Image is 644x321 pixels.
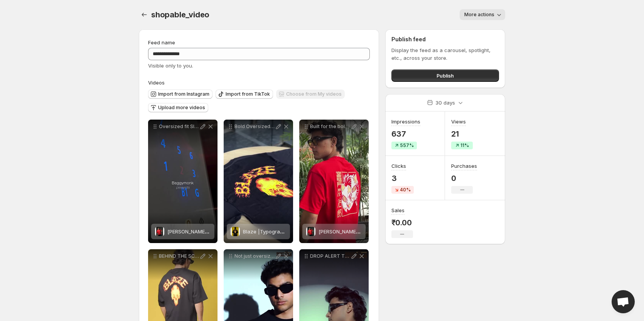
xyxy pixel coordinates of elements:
[167,228,245,235] span: [PERSON_NAME] oversized tshirt
[159,253,199,259] p: BEHIND THE SCENE bts trending explore trendingreels ootd explorepage fashion joysharma baggymonk
[148,120,217,243] div: Oversized fit Slayer energy Rock the streets like a [GEOGRAPHIC_DATA] [PERSON_NAME] TEE now live ...
[159,123,199,130] p: Oversized fit Slayer energy Rock the streets like a [GEOGRAPHIC_DATA] [PERSON_NAME] TEE now live ...
[226,91,270,97] span: Import from TikTok
[391,46,499,62] p: Display the feed as a carousel, spotlight, etc., across your store.
[437,72,454,79] span: Publish
[158,105,205,111] span: Upload more videos
[243,228,334,235] span: Blaze |Typography| Oversized T-shirt
[224,120,293,243] div: Bold Oversized Undeniably You This isnt just streetwear its a whole statement BaggyMonk drops are...
[391,69,499,82] button: Publish
[148,90,212,99] button: Import from Instagram
[391,174,414,183] p: 3
[148,79,165,86] span: Videos
[148,39,175,46] span: Feed name
[451,174,477,183] p: 0
[460,142,469,149] span: 11%
[234,253,275,259] p: Not just oversized its overthought Drop into the drift
[464,12,494,18] span: More actions
[299,120,369,243] div: Built for the bold Crafted to stand out Not just a print its a statement Oversized Heavyweight Un...
[234,123,275,130] p: Bold Oversized Undeniably You This isnt just streetwear its a whole statement BaggyMonk drops are...
[612,290,635,313] a: Open chat
[158,91,209,97] span: Import from Instagram
[391,162,406,170] h3: Clicks
[391,35,499,43] h2: Publish feed
[391,206,405,214] h3: Sales
[451,162,477,170] h3: Purchases
[435,99,455,106] p: 30 days
[148,63,193,69] span: Visible only to you.
[400,142,414,149] span: 557%
[400,187,411,193] span: 40%
[310,123,350,130] p: Built for the bold Crafted to stand out Not just a print its a statement Oversized Heavyweight Un...
[216,90,273,99] button: Import from TikTok
[391,129,420,139] p: 637
[319,228,396,235] span: [PERSON_NAME] oversized tshirt
[310,253,350,259] p: DROP ALERT The waits over [PERSON_NAME] just landed heavy Drip that speaks loud fits that dont fo...
[451,129,473,139] p: 21
[460,9,505,20] button: More actions
[139,9,150,20] button: Settings
[148,103,208,112] button: Upload more videos
[391,218,413,227] p: ₹0.00
[151,10,209,19] span: shopable_video
[451,118,466,125] h3: Views
[391,118,420,125] h3: Impressions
